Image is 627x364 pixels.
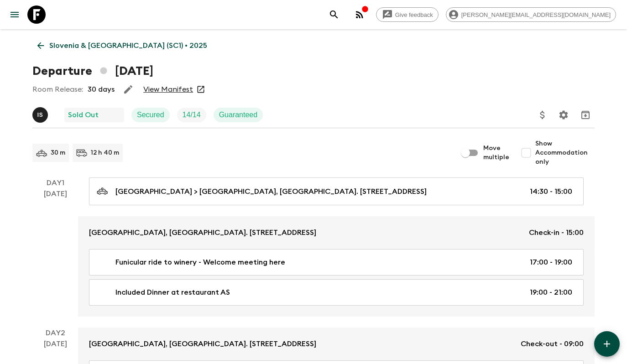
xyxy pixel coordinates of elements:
button: Archive (Completed, Cancelled or Unsynced Departures only) [576,106,595,124]
p: Slovenia & [GEOGRAPHIC_DATA] (SC1) • 2025 [49,40,207,51]
p: 19:00 - 21:00 [530,287,572,298]
a: Included Dinner at restaurant AS19:00 - 21:00 [89,279,584,306]
p: 12 h 40 m [91,148,119,157]
a: [GEOGRAPHIC_DATA] > [GEOGRAPHIC_DATA], [GEOGRAPHIC_DATA]. [STREET_ADDRESS]14:30 - 15:00 [89,177,584,205]
p: Included Dinner at restaurant AS [115,287,230,298]
a: [GEOGRAPHIC_DATA], [GEOGRAPHIC_DATA]. [STREET_ADDRESS]Check-in - 15:00 [78,216,595,249]
div: [PERSON_NAME][EMAIL_ADDRESS][DOMAIN_NAME] [446,7,616,22]
p: Secured [137,109,164,120]
p: [GEOGRAPHIC_DATA] > [GEOGRAPHIC_DATA], [GEOGRAPHIC_DATA]. [STREET_ADDRESS] [115,186,427,197]
span: Ivan Stojanović [32,110,50,117]
p: Funicular ride to winery - Welcome meeting here [115,257,285,268]
p: 14 / 14 [183,109,201,120]
div: Secured [131,108,170,122]
button: search adventures [325,5,343,24]
p: Sold Out [68,109,99,120]
p: Check-in - 15:00 [529,227,584,238]
div: Trip Fill [177,108,206,122]
span: Show Accommodation only [535,139,595,166]
a: Give feedback [376,7,439,22]
h1: Departure [DATE] [32,62,153,80]
span: [PERSON_NAME][EMAIL_ADDRESS][DOMAIN_NAME] [456,11,616,18]
span: Move multiple [483,144,510,162]
p: [GEOGRAPHIC_DATA], [GEOGRAPHIC_DATA]. [STREET_ADDRESS] [89,227,316,238]
button: Settings [554,106,573,124]
p: 30 days [88,84,115,95]
p: I S [37,111,43,119]
p: Check-out - 09:00 [521,338,584,349]
button: Update Price, Early Bird Discount and Costs [533,106,552,124]
p: 17:00 - 19:00 [530,257,572,268]
a: Slovenia & [GEOGRAPHIC_DATA] (SC1) • 2025 [32,36,212,55]
p: Day 2 [32,328,78,338]
button: IS [32,107,50,123]
p: Guaranteed [219,109,258,120]
a: View Manifest [143,85,193,94]
p: 14:30 - 15:00 [530,186,572,197]
p: [GEOGRAPHIC_DATA], [GEOGRAPHIC_DATA]. [STREET_ADDRESS] [89,338,316,349]
p: 30 m [51,148,65,157]
a: Funicular ride to winery - Welcome meeting here17:00 - 19:00 [89,249,584,276]
div: [DATE] [44,188,67,317]
button: menu [5,5,24,24]
span: Give feedback [390,11,438,18]
a: [GEOGRAPHIC_DATA], [GEOGRAPHIC_DATA]. [STREET_ADDRESS]Check-out - 09:00 [78,328,595,360]
p: Room Release: [32,84,83,95]
p: Day 1 [32,177,78,188]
